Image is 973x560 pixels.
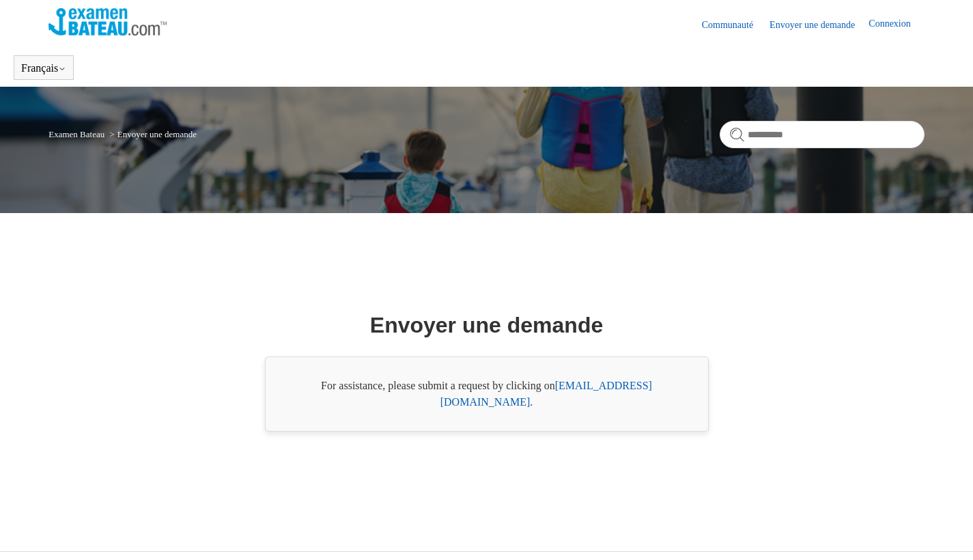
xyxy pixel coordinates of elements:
[107,129,197,139] li: Envoyer une demande
[770,18,869,32] a: Envoyer une demande
[440,380,652,408] a: [EMAIL_ADDRESS][DOMAIN_NAME]
[48,129,104,139] a: Examen Bateau
[48,129,107,139] li: Examen Bateau
[48,8,167,36] img: Page d’accueil du Centre d’aide Examen Bateau
[265,356,709,432] div: For assistance, please submit a request by clicking on .
[370,309,603,341] h1: Envoyer une demande
[702,18,767,32] a: Communauté
[720,121,925,148] input: Rechercher
[21,62,66,74] button: Français
[869,16,924,33] a: Connexion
